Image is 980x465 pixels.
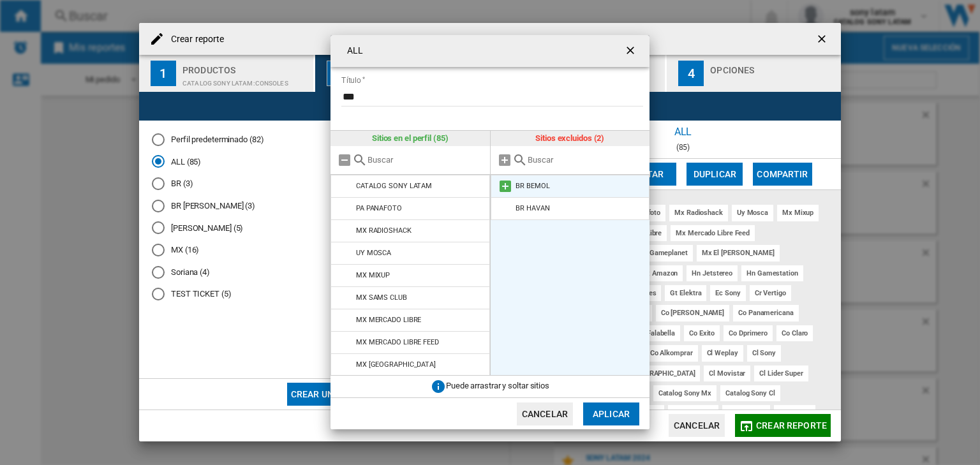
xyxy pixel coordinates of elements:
[330,131,490,146] div: Sitios en el perfil (85)
[516,182,549,190] div: BR BEMOL
[624,44,639,59] ng-md-icon: getI18NText('BUTTONS.CLOSE_DIALOG')
[356,338,439,346] div: MX MERCADO LIBRE FEED
[517,402,573,425] button: Cancelar
[356,204,402,212] div: PA PANAFOTO
[356,271,390,279] div: MX MIXUP
[516,204,549,212] div: BR HAVAN
[497,152,512,168] md-icon: Añadir todos
[356,316,421,324] div: MX MERCADO LIBRE
[341,45,363,57] h4: ALL
[356,360,436,369] div: MX [GEOGRAPHIC_DATA]
[356,249,391,257] div: UY MOSCA
[491,131,650,146] div: Sitios excluidos (2)
[356,182,432,190] div: CATALOG SONY LATAM
[337,152,352,168] md-icon: Quitar todo
[446,381,549,391] span: Puede arrastrar y soltar sitios
[583,402,639,425] button: Aplicar
[356,226,412,235] div: MX RADIOSHACK
[367,155,484,165] input: Buscar
[528,155,644,165] input: Buscar
[356,293,407,302] div: MX SAMS CLUB
[619,38,644,64] button: getI18NText('BUTTONS.CLOSE_DIALOG')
